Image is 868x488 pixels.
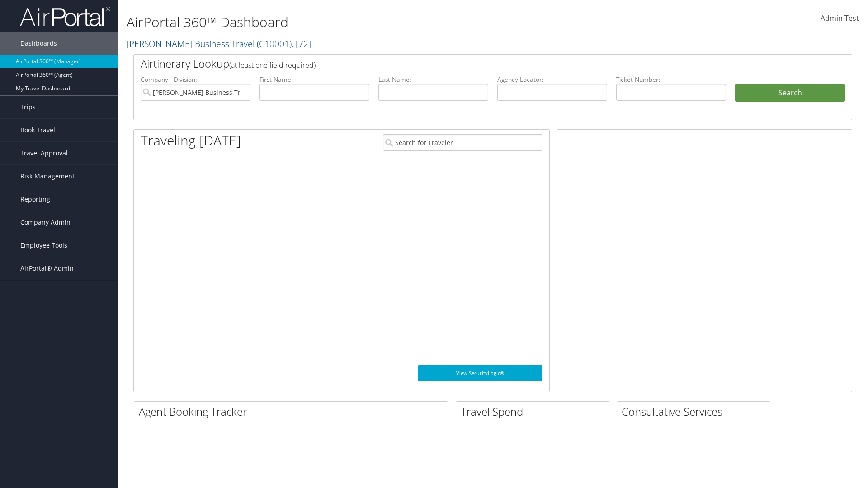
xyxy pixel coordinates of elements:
[141,56,785,71] h2: Airtinerary Lookup
[20,142,68,164] span: Travel Approval
[821,13,859,23] span: Admin Test
[735,84,845,102] button: Search
[141,131,241,150] h1: Traveling [DATE]
[139,404,448,419] h2: Agent Booking Tracker
[127,38,311,50] a: [PERSON_NAME] Business Travel
[616,75,726,84] label: Ticket Number:
[259,75,369,84] label: First Name:
[229,60,316,70] span: (at least one field required)
[383,134,542,151] input: Search for Traveler
[622,404,770,419] h2: Consultative Services
[20,211,71,234] span: Company Admin
[257,38,292,50] span: ( C10001 )
[20,165,75,188] span: Risk Management
[20,188,50,211] span: Reporting
[378,75,488,84] label: Last Name:
[292,38,311,50] span: , [ 72 ]
[418,365,542,381] a: View SecurityLogic®
[497,75,607,84] label: Agency Locator:
[141,75,250,84] label: Company - Division:
[127,13,615,32] h1: AirPortal 360™ Dashboard
[20,96,36,118] span: Trips
[20,32,57,55] span: Dashboards
[461,404,609,419] h2: Travel Spend
[20,234,67,257] span: Employee Tools
[20,257,74,280] span: AirPortal® Admin
[821,5,859,33] a: Admin Test
[20,119,55,141] span: Book Travel
[20,6,110,27] img: airportal-logo.png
